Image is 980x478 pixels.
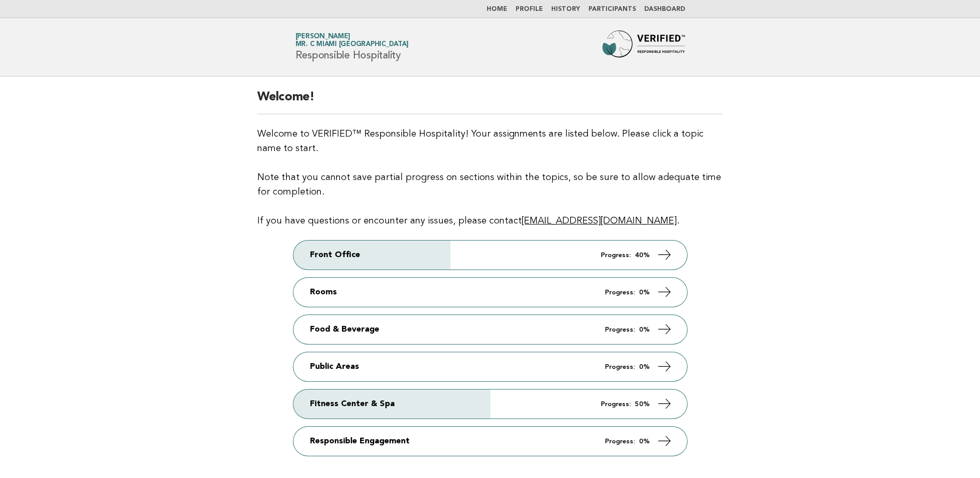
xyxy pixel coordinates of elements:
a: Home [487,6,507,12]
strong: 40% [635,252,650,259]
em: Progress: [601,252,631,259]
strong: 0% [639,364,650,370]
h1: Responsible Hospitality [295,34,409,61]
p: Welcome to VERIFIED™ Responsible Hospitality! Your assignments are listed below. Please click a t... [257,127,723,228]
a: History [551,6,580,12]
a: Food & Beverage Progress: 0% [293,315,687,344]
strong: 0% [639,289,650,296]
a: [EMAIL_ADDRESS][DOMAIN_NAME] [522,216,677,226]
em: Progress: [605,438,635,445]
h2: Welcome! [257,89,723,114]
a: [PERSON_NAME]Mr. C Miami [GEOGRAPHIC_DATA] [295,33,409,48]
strong: 0% [639,438,650,445]
em: Progress: [605,326,635,333]
a: Profile [516,6,543,12]
span: Mr. C Miami [GEOGRAPHIC_DATA] [295,41,409,48]
em: Progress: [601,401,631,408]
a: Dashboard [644,6,685,12]
strong: 50% [635,401,650,408]
a: Responsible Engagement Progress: 0% [293,427,687,456]
em: Progress: [605,289,635,296]
a: Fitness Center & Spa Progress: 50% [293,390,687,419]
em: Progress: [605,364,635,370]
strong: 0% [639,326,650,333]
a: Public Areas Progress: 0% [293,352,687,381]
a: Rooms Progress: 0% [293,278,687,307]
a: Front Office Progress: 40% [293,241,687,270]
img: Forbes Travel Guide [602,31,685,64]
a: Participants [588,6,636,12]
